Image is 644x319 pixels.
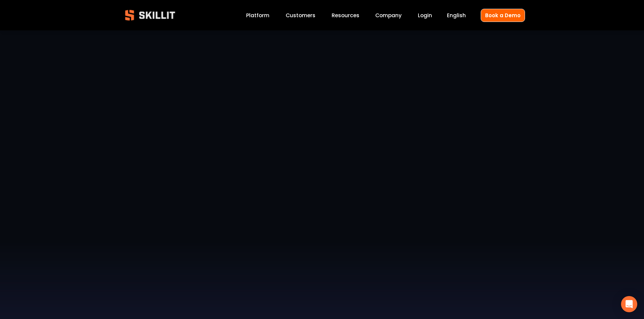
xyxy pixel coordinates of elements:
[481,9,525,22] a: Book a Demo
[246,11,269,20] a: Platform
[375,11,402,20] a: Company
[621,296,637,312] div: Open Intercom Messenger
[119,5,181,25] img: Skillit
[332,11,359,19] span: Resources
[418,11,432,20] a: Login
[332,11,359,20] a: folder dropdown
[447,11,466,19] span: English
[286,11,315,20] a: Customers
[119,73,525,301] iframe: Jack Nix Full Interview Skillit Testimonial
[447,11,466,20] div: language picker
